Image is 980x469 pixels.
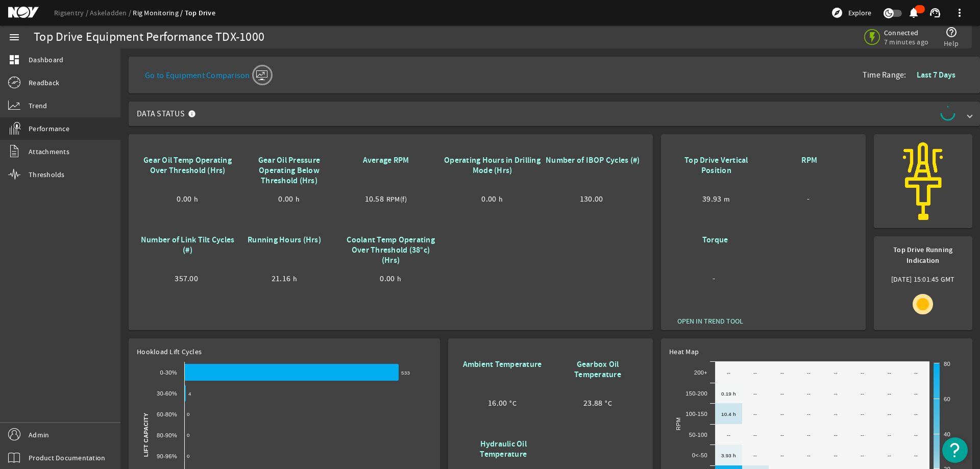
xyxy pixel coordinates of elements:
[29,146,69,157] span: Attachments
[694,369,707,376] text: 200+
[54,8,90,17] a: Rigsentry
[801,155,817,165] b: RPM
[397,274,401,284] span: h
[780,432,784,438] text: --
[780,453,784,458] text: --
[145,63,271,83] a: Go to Equipment Comparison
[834,411,838,417] text: --
[884,37,928,46] span: 7 minutes ago
[685,411,707,417] text: 100-150
[583,398,602,408] span: 23.88
[29,55,63,65] span: Dashboard
[187,453,190,459] text: 0
[807,194,810,204] span: -
[29,453,105,463] span: Product Documentation
[893,245,952,265] b: Top Drive Running Indication
[175,274,198,284] span: 357.00
[365,194,384,204] span: 10.58
[944,431,950,437] text: 40
[463,359,542,369] b: Ambient Temperature
[807,453,811,458] text: --
[293,274,297,284] span: h
[834,432,838,438] text: --
[480,438,527,459] b: Hydraulic Oil Temperature
[689,432,707,438] text: 50-100
[29,78,59,88] span: Readback
[157,390,177,397] text: 30-60%
[157,432,177,438] text: 80-90%
[677,316,743,326] span: OPEN IN TREND TOOL
[780,411,784,417] text: --
[753,453,757,458] text: --
[861,453,864,458] text: --
[157,453,177,459] text: 90-96%
[188,391,191,397] text: 4
[272,274,290,284] span: 21.16
[882,142,964,220] img: rigsentry-icon-topdrive.png
[861,411,864,417] text: --
[29,101,47,111] span: Trend
[702,194,721,204] span: 39.93
[8,54,20,66] mat-icon: dashboard
[702,234,728,245] b: Torque
[29,124,69,134] span: Performance
[278,194,293,204] span: 0.00
[187,411,190,417] text: 0
[721,411,736,417] text: 10.4 h
[29,430,49,440] span: Admin
[944,38,959,48] span: Help
[721,391,736,397] text: 0.19 h
[780,391,784,397] text: --
[917,69,955,80] b: Last 7 Days
[34,32,264,42] div: Top Drive Equipment Performance TDX-1000
[675,417,681,431] text: RPM
[914,370,918,376] text: --
[780,370,784,376] text: --
[194,194,198,204] span: h
[834,370,838,376] text: --
[914,411,918,417] text: --
[834,453,838,458] text: --
[721,453,736,458] text: 3.93 h
[380,274,395,284] span: 0.00
[685,390,707,397] text: 150-200
[669,312,751,330] button: OPEN IN TREND TOOL
[177,194,191,204] span: 0.00
[713,274,715,284] span: -
[807,432,811,438] text: --
[831,7,843,19] mat-icon: explore
[129,102,980,126] mat-expansion-panel-header: Data Status
[605,398,612,408] span: °C
[945,26,958,38] mat-icon: help_outline
[888,432,891,438] text: --
[807,411,811,417] text: --
[692,452,707,458] text: 0<-50
[727,432,730,438] text: --
[386,194,407,204] span: RPM(f)
[944,396,950,402] text: 60
[444,155,541,176] b: Operating Hours in Drilling Mode (Hrs)
[891,274,955,286] span: [DATE] 15:01:45 GMT
[347,234,435,265] b: Coolant Temp Operating Over Threshold (38°c) (Hrs)
[248,234,321,245] b: Running Hours (Hrs)
[827,5,875,21] button: Explore
[888,391,891,397] text: --
[185,8,215,18] a: Top Drive
[401,370,410,376] text: 533
[753,370,757,376] text: --
[888,453,891,458] text: --
[258,155,320,186] b: Gear Oil Pressure Operating Below Threshold (Hrs)
[160,369,177,376] text: 0-30%
[884,28,928,37] span: Connected
[187,432,190,438] text: 0
[753,391,757,397] text: --
[914,453,918,458] text: --
[724,194,730,204] span: m
[834,391,838,397] text: --
[90,8,133,17] a: Askeladden
[861,370,864,376] text: --
[888,411,891,417] text: --
[488,398,507,408] span: 16.00
[944,361,950,367] text: 80
[509,398,517,408] span: °C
